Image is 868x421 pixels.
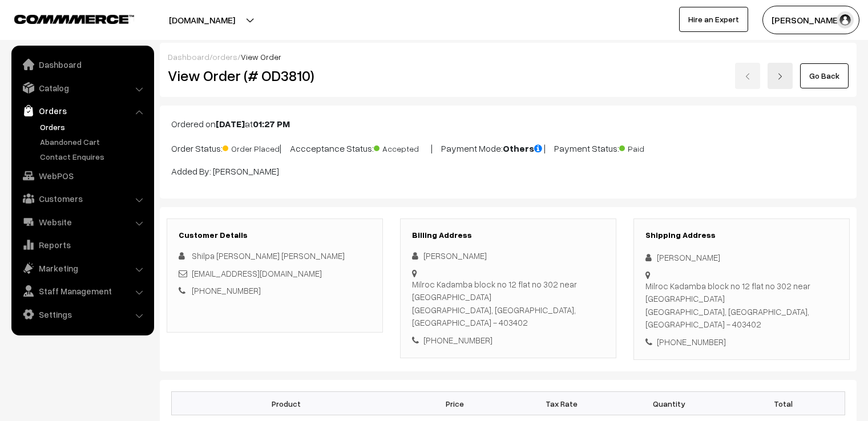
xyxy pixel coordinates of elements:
[14,212,150,232] a: Website
[212,52,237,62] a: orders
[412,230,604,240] h3: Billing Address
[253,118,290,129] b: 01:27 PM
[800,63,849,88] a: Go Back
[172,392,401,415] th: Product
[241,52,281,62] span: View Order
[168,67,383,84] h2: View Order (# OD3810)
[645,230,838,240] h3: Shipping Address
[14,281,150,301] a: Staff Management
[679,7,748,32] a: Hire an Expert
[192,268,322,278] a: [EMAIL_ADDRESS][DOMAIN_NAME]
[192,285,261,295] a: [PHONE_NUMBER]
[192,250,345,261] span: Shilpa [PERSON_NAME] [PERSON_NAME]
[777,73,784,80] img: right-arrow.png
[14,258,150,278] a: Marketing
[14,304,150,325] a: Settings
[837,11,854,29] img: user
[14,188,150,209] a: Customers
[171,117,845,131] p: Ordered on at
[412,249,604,262] div: [PERSON_NAME]
[14,54,150,75] a: Dashboard
[179,230,371,240] h3: Customer Details
[14,165,150,186] a: WebPOS
[645,280,838,331] div: Milroc Kadamba block no 12 flat no 302 near [GEOGRAPHIC_DATA] [GEOGRAPHIC_DATA], [GEOGRAPHIC_DATA...
[615,392,722,415] th: Quantity
[168,52,209,62] a: Dashboard
[129,6,275,34] button: [DOMAIN_NAME]
[412,278,604,329] div: Milroc Kadamba block no 12 flat no 302 near [GEOGRAPHIC_DATA] [GEOGRAPHIC_DATA], [GEOGRAPHIC_DATA...
[14,78,150,98] a: Catalog
[645,335,838,349] div: [PHONE_NUMBER]
[171,140,845,155] p: Order Status: | Accceptance Status: | Payment Mode: | Payment Status:
[168,51,849,63] div: / /
[171,164,845,178] p: Added By: [PERSON_NAME]
[14,11,114,25] a: COMMMERCE
[645,251,838,264] div: [PERSON_NAME]
[14,15,134,23] img: COMMMERCE
[412,334,604,347] div: [PHONE_NUMBER]
[14,100,150,121] a: Orders
[14,234,150,255] a: Reports
[722,392,845,415] th: Total
[37,136,150,148] a: Abandoned Cart
[503,143,544,154] b: Others
[374,140,431,155] span: Accepted
[37,121,150,133] a: Orders
[762,6,859,34] button: [PERSON_NAME]
[216,118,245,129] b: [DATE]
[619,140,676,155] span: Paid
[401,392,508,415] th: Price
[37,151,150,163] a: Contact Enquires
[508,392,615,415] th: Tax Rate
[223,140,280,155] span: Order Placed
